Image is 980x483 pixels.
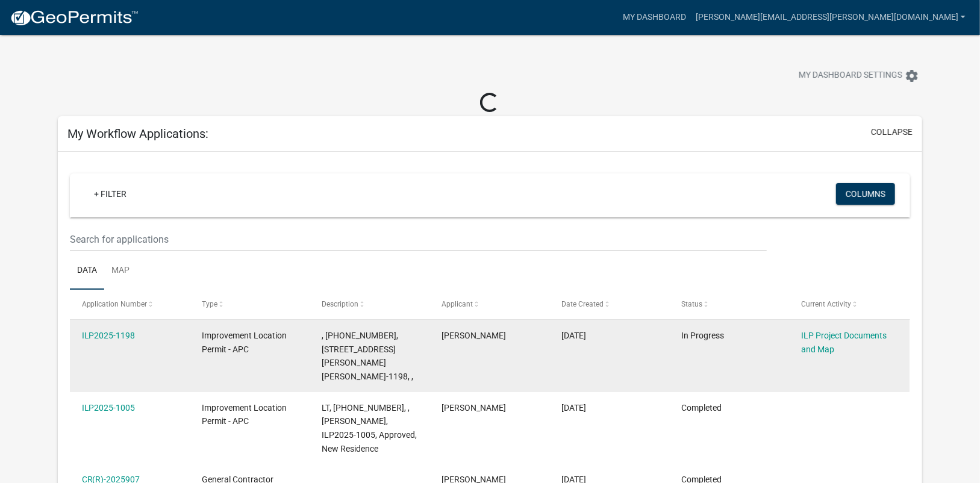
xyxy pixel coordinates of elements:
button: My Dashboard Settingssettings [789,64,929,87]
span: 09/22/2025 [561,331,586,340]
datatable-header-cell: Type [190,290,310,319]
datatable-header-cell: Application Number [70,290,190,319]
a: My Dashboard [618,6,691,29]
a: ILP Project Documents and Map [801,331,887,354]
span: Type [202,300,217,308]
h5: My Workflow Applications: [67,126,208,141]
span: LT, 005-119-005, , Siler, ILP2025-1005, Approved, New Residence [322,403,417,453]
span: Carl Siler [442,403,506,413]
a: Map [104,252,137,290]
a: + Filter [84,183,136,205]
span: In Progress [681,331,724,340]
span: My Dashboard Settings [799,69,902,83]
span: Description [322,300,358,308]
span: Current Activity [801,300,851,308]
datatable-header-cell: Description [310,290,430,319]
input: Search for applications [70,227,767,252]
span: Improvement Location Permit - APC [202,403,287,426]
a: ILP2025-1198 [82,331,136,340]
span: 08/12/2025 [561,403,586,413]
span: , 007-056-007, 8817 E CROW RD, Siler, ILP2025-1198, , [322,331,413,381]
datatable-header-cell: Current Activity [790,290,910,319]
span: Applicant [442,300,473,308]
span: Completed [681,403,722,413]
button: collapse [871,126,913,139]
span: Application Number [82,300,148,308]
a: [PERSON_NAME][EMAIL_ADDRESS][PERSON_NAME][DOMAIN_NAME] [691,6,970,29]
a: ILP2025-1005 [82,403,136,413]
span: Date Created [561,300,604,308]
span: Status [681,300,702,308]
i: settings [905,69,919,83]
span: Improvement Location Permit - APC [202,331,287,354]
datatable-header-cell: Date Created [550,290,670,319]
datatable-header-cell: Applicant [430,290,550,319]
datatable-header-cell: Status [670,290,790,319]
span: Carl Siler [442,331,506,340]
button: Columns [836,183,895,205]
a: Data [70,252,104,290]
